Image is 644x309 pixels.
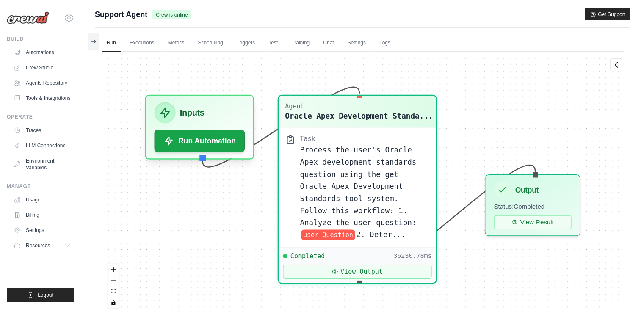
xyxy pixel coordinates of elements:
[7,11,49,24] img: Logo
[585,8,630,20] button: Get Support
[163,34,190,52] a: Metrics
[318,34,339,52] a: Chat
[374,34,395,52] a: Logs
[38,292,53,298] span: Logout
[283,265,431,279] button: View Output
[95,8,147,20] span: Support Agent
[102,34,121,52] a: Run
[7,36,74,42] div: Build
[10,239,74,252] button: Resources
[10,223,74,237] a: Settings
[515,185,539,195] h3: Output
[286,34,315,52] a: Training
[359,165,535,279] g: Edge from 75ad00c2746f95adeb64f0ea561692e2 to outputNode
[494,215,571,229] button: View Result
[300,135,315,143] div: Task
[26,242,50,249] span: Resources
[108,286,119,297] button: fit view
[202,87,359,167] g: Edge from inputsNode to 75ad00c2746f95adeb64f0ea561692e2
[10,124,74,137] a: Traces
[152,10,191,19] span: Crew is online
[10,76,74,90] a: Agents Repository
[10,193,74,207] a: Usage
[356,230,405,239] span: 2. Deter...
[343,34,371,52] a: Settings
[232,34,260,52] a: Triggers
[300,144,429,240] div: Process the user's Oracle Apex development standards question using the get Oracle Apex Developme...
[602,268,644,309] iframe: Chat Widget
[278,95,437,284] div: AgentOracle Apex Development Standa...TaskProcess the user's Oracle Apex development standards qu...
[10,61,74,74] a: Crew Studio
[10,91,74,105] a: Tools & Integrations
[285,110,433,121] div: Oracle Apex Development Standards Consultant
[124,34,160,52] a: Executions
[7,113,74,120] div: Operate
[10,154,74,174] a: Environment Variables
[10,208,74,222] a: Billing
[494,203,544,211] span: Status: Completed
[7,288,74,302] button: Logout
[300,146,416,226] span: Process the user's Oracle Apex development standards question using the get Oracle Apex Developme...
[290,252,325,260] span: Completed
[180,106,205,119] h3: Inputs
[108,275,119,286] button: zoom out
[485,174,580,236] div: OutputStatus:CompletedView Result
[285,102,433,110] div: Agent
[7,183,74,190] div: Manage
[193,34,228,52] a: Scheduling
[155,130,245,152] button: Run Automation
[263,34,283,52] a: Test
[10,46,74,59] a: Automations
[108,264,119,308] div: React Flow controls
[108,264,119,275] button: zoom in
[108,297,119,308] button: toggle interactivity
[393,252,431,260] div: 36230.78ms
[10,139,74,152] a: LLM Connections
[145,95,254,160] div: InputsRun Automation
[301,230,355,240] span: user Question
